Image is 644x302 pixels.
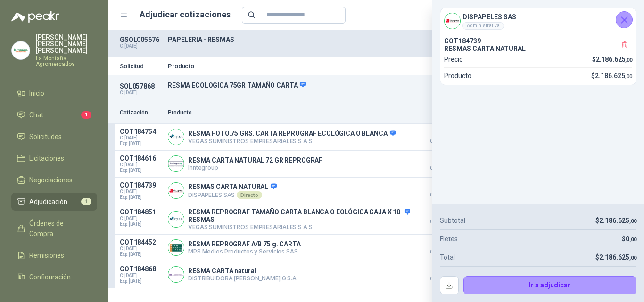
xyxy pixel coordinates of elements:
img: Company Logo [168,240,184,255]
span: Crédito 30 días [416,166,463,171]
p: $ [592,54,632,65]
img: Company Logo [168,183,184,198]
span: Adjudicación [29,196,67,207]
a: Solicitudes [11,128,97,146]
p: COT184739 [444,37,632,45]
span: C: [DATE] [120,189,162,195]
p: RESMA CARTA natural [188,267,297,275]
img: Company Logo [168,156,184,171]
span: Crédito 30 días [416,139,463,144]
span: Exp: [DATE] [120,278,162,284]
p: La Montaña Agromercados [36,56,97,67]
button: Ir a adjudicar [463,276,637,295]
p: Cotización [120,108,162,117]
span: 1 [81,111,91,119]
span: 0 [626,235,636,243]
p: MPS Medios Productos y Servicios SAS [188,248,301,255]
p: $ 2.186.625 [416,181,463,197]
p: RESMA REPROGRAF TAMAÑO CARTA BLANCA O EOLÓGICA CAJA X 10 RESMAS [188,208,410,223]
span: Crédito 60 días [416,193,463,197]
img: Logo peakr [11,11,59,23]
p: COT184754 [120,128,162,135]
span: C: [DATE] [120,135,162,141]
p: $ [595,252,636,262]
span: Solicitudes [29,131,62,142]
a: Remisiones [11,246,97,264]
p: C: [DATE] [120,43,162,49]
p: Subtotal [440,215,465,226]
p: $ 2.632.875 [416,265,463,281]
span: Exp: [DATE] [120,168,162,173]
span: Licitaciones [29,153,64,163]
span: ,00 [629,255,636,261]
p: [PERSON_NAME] [PERSON_NAME] [PERSON_NAME] [36,34,97,54]
span: ,00 [625,73,632,80]
p: COT184616 [120,155,162,162]
span: ,00 [629,218,636,224]
p: COT184851 [120,208,162,216]
span: 2.186.625 [599,217,636,224]
span: Exp: [DATE] [120,252,162,257]
p: $ [595,215,636,226]
p: Producto [444,71,471,81]
span: 2.186.625 [596,56,632,63]
p: Producto [168,63,497,69]
span: Exp: [DATE] [120,141,162,147]
span: C: [DATE] [120,246,162,252]
span: 1 [81,198,91,205]
h1: Adjudicar cotizaciones [140,8,231,21]
a: Configuración [11,268,97,286]
span: 2.186.625 [595,72,632,80]
p: Inntegroup [188,164,322,171]
a: Inicio [11,84,97,102]
a: Negociaciones [11,171,97,189]
p: SOL057868 [120,82,162,90]
p: RESMAS CARTA NATURAL [188,183,277,191]
p: DISTRIBUIDORA [PERSON_NAME] G S.A [188,275,297,282]
span: 2.186.625 [599,253,636,261]
a: Órdenes de Compra [11,214,97,243]
p: $ [622,234,636,244]
p: COT184739 [120,181,162,189]
span: ,00 [625,57,632,63]
p: RESMAS CARTA NATURAL [444,45,632,52]
p: PAPELERIA - RESMAS [168,36,497,43]
img: Company Logo [12,41,30,59]
p: COT184452 [120,238,162,246]
a: Adjudicación1 [11,193,97,211]
p: COT184868 [120,265,162,273]
p: $ 244.188 [416,155,463,171]
p: C: [DATE] [120,90,162,96]
span: Crédito 30 días [416,220,463,224]
span: C: [DATE] [120,162,162,168]
p: $ [591,71,632,81]
p: GSOL005676 [120,36,162,43]
p: $ 242.189 [416,128,463,144]
p: VEGAS SUMINISTROS EMPRESARIALES S A S [188,223,410,230]
p: Total [440,252,455,262]
span: Configuración [29,272,71,282]
p: Fletes [440,234,458,244]
span: Negociaciones [29,175,73,185]
span: Crédito 30 días [416,250,463,254]
p: RESMA FOTO.75 GRS. CARTA REPROGRAF ECOLÓGICA O BLANCA [188,130,396,138]
img: Company Logo [168,129,184,145]
span: Inicio [29,88,44,98]
p: VEGAS SUMINISTROS EMPRESARIALES S A S [188,138,396,145]
p: DISPAPELES SAS [188,191,277,199]
p: RESMA REPROGRAF A/B 75 g. CARTA [188,240,301,248]
img: Company Logo [168,212,184,227]
div: Directo [237,191,262,199]
p: RESMA CARTA NATURAL 72 GR REPROGRAF [188,156,322,164]
p: Solicitud [120,63,162,69]
p: Precio [416,108,463,117]
p: $ 2.553.000 [416,238,463,254]
span: ,00 [629,237,636,243]
span: Crédito 30 días [416,277,463,281]
span: Remisiones [29,250,64,261]
span: C: [DATE] [120,273,162,278]
span: Exp: [DATE] [120,221,162,227]
img: Company Logo [168,267,184,282]
p: Precio [444,54,463,65]
a: Chat1 [11,106,97,124]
